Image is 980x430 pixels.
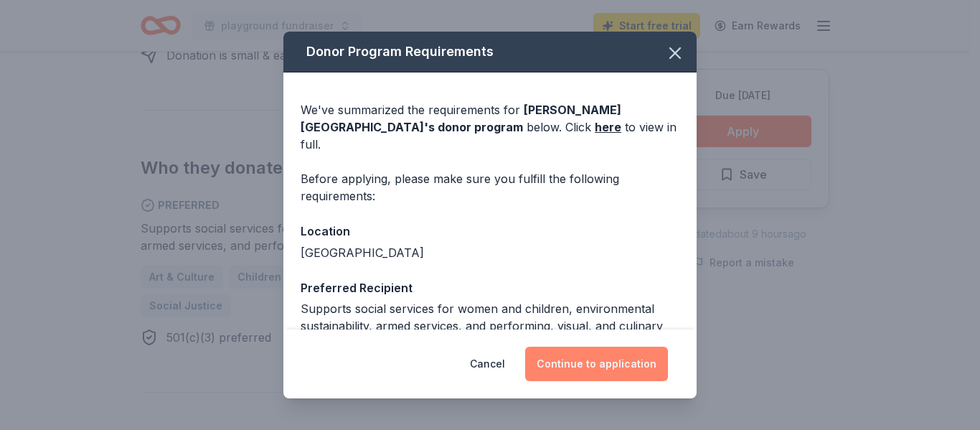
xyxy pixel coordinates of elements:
[301,279,679,297] div: Preferred Recipient
[301,170,679,205] div: Before applying, please make sure you fulfill the following requirements:
[283,32,697,73] div: Donor Program Requirements
[470,347,505,381] button: Cancel
[301,244,679,261] div: [GEOGRAPHIC_DATA]
[595,118,621,136] a: here
[301,300,679,352] div: Supports social services for women and children, environmental sustainability, armed services, an...
[301,101,679,153] div: We've summarized the requirements for below. Click to view in full.
[301,222,679,240] div: Location
[525,347,668,381] button: Continue to application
